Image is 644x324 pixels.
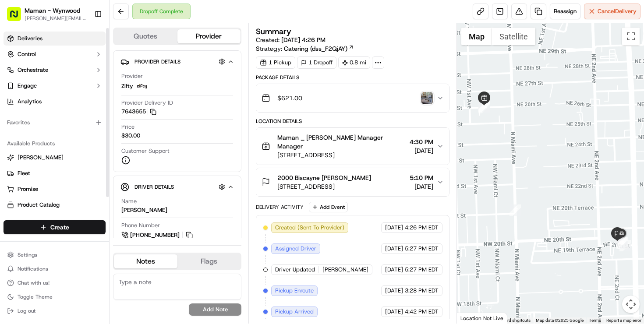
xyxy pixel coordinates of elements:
span: Price [121,123,134,131]
span: [PERSON_NAME] [322,266,368,274]
span: [PERSON_NAME] [18,154,64,162]
span: [DATE] [385,224,403,232]
span: [STREET_ADDRESS] [277,182,371,191]
span: $30.00 [121,132,140,140]
img: 1736555255976-a54dd68f-1ca7-489b-9aae-adbdc363a1c4 [18,136,25,143]
span: Provider Delivery ID [121,99,173,107]
span: Phone Number [121,222,160,229]
div: Location Details [256,118,449,125]
span: [PHONE_NUMBER] [130,231,180,239]
span: [DATE] [79,136,97,143]
div: Past conversations [9,114,59,121]
span: 3:28 PM EDT [405,287,439,295]
button: 7643655 [121,108,156,116]
div: Delivery Activity [256,204,304,211]
a: Promise [7,185,102,193]
button: Toggle fullscreen view [622,28,640,45]
button: Notes [114,254,177,268]
div: 1 Dropoff [297,56,336,69]
span: • [74,159,77,166]
button: Orchestrate [4,63,106,77]
img: 8016278978528_b943e370aa5ada12b00a_72.png [18,84,34,99]
div: 16 [478,101,490,112]
img: 1736555255976-a54dd68f-1ca7-489b-9aae-adbdc363a1c4 [18,160,25,167]
span: Driver Details [134,183,174,190]
span: 5:27 PM EDT [405,245,439,253]
button: Show satellite imagery [492,28,535,45]
span: Settings [18,251,37,258]
button: Add Event [309,202,348,212]
span: Pickup Enroute [275,287,314,295]
a: 💻API Documentation [71,192,144,208]
button: Toggle Theme [4,291,106,303]
input: Got a question? Start typing here... [23,56,158,66]
a: [PHONE_NUMBER] [121,230,194,240]
span: Chat with us! [18,279,50,286]
span: Klarizel Pensader [27,136,72,143]
span: Promise [18,185,38,193]
span: Product Catalog [18,201,60,209]
button: Engage [4,79,106,93]
button: Log out [4,305,106,317]
span: Fleet [18,169,30,177]
div: 17 [510,204,521,216]
span: [DATE] [385,287,403,295]
button: CancelDelivery [584,4,640,19]
span: Provider [121,72,143,80]
p: Welcome 👋 [9,35,159,49]
span: [DATE] [410,182,433,191]
span: Zifty [121,82,133,90]
span: Provider Details [134,58,180,65]
button: Maman - Wynwood[PERSON_NAME][EMAIL_ADDRESS][DOMAIN_NAME] [4,4,91,25]
button: Create [4,220,106,234]
span: Maman _ [PERSON_NAME] Manager Manager [277,133,406,151]
span: [DATE] [385,308,403,316]
div: Package Details [256,74,449,81]
div: Favorites [4,116,106,130]
span: Created (Sent To Provider) [275,224,344,232]
button: $621.00photo_proof_of_delivery image [256,84,449,112]
button: Map camera controls [622,296,640,313]
span: Create [50,223,69,232]
a: Product Catalog [7,201,102,209]
div: 1 Pickup [256,56,295,69]
div: 18 [619,240,631,251]
button: Promise [4,182,106,196]
img: photo_proof_of_delivery image [421,92,433,104]
a: Powered byPylon [62,217,106,224]
div: Location Not Live [457,313,507,324]
span: Name [121,197,137,205]
button: Maman - Wynwood [25,6,80,15]
button: Flags [177,254,241,268]
span: [DATE] [385,266,403,274]
div: 20 [616,237,627,248]
span: Engage [18,82,37,90]
button: Control [4,47,106,61]
div: 19 [616,237,628,249]
a: Terms (opens in new tab) [589,318,601,323]
span: 5:27 PM EDT [405,266,439,274]
button: See all [136,112,159,123]
img: Klarizel Pensader [9,151,23,165]
span: [DATE] [385,245,403,253]
span: 4:42 PM EDT [405,308,439,316]
div: Start new chat [39,84,144,92]
span: Map data ©2025 Google [536,318,584,323]
button: Product Catalog [4,198,106,212]
span: Assigned Driver [275,245,316,253]
img: Klarizel Pensader [9,127,23,141]
span: API Documentation [83,196,141,204]
span: Knowledge Base [18,196,67,204]
span: Klarizel Pensader [27,159,72,166]
a: Catering (dss_F2QjAY) [284,44,354,53]
div: We're available if you need us! [39,92,120,99]
button: Chat with us! [4,277,106,289]
a: 📗Knowledge Base [5,192,71,208]
button: Fleet [4,166,106,180]
span: 4:30 PM [410,137,433,146]
img: Google [459,312,488,324]
span: 5:10 PM [410,173,433,182]
span: Deliveries [18,35,42,42]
